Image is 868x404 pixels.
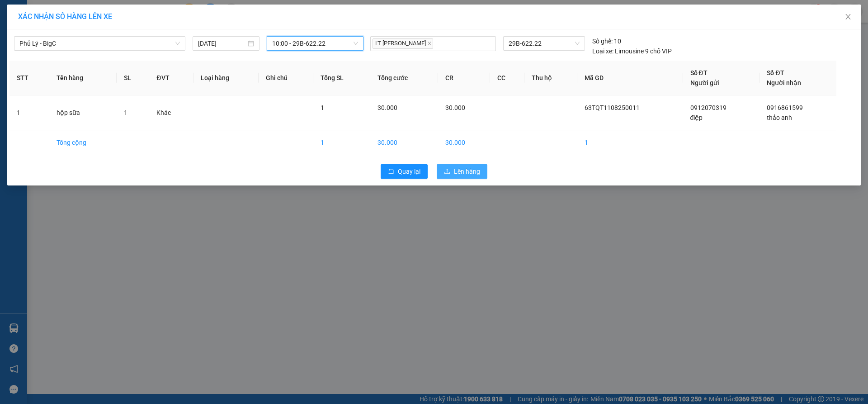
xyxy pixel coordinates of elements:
span: điệp [690,114,703,121]
span: 0912070319 [690,104,726,111]
span: 63TQT1108250011 [585,104,640,111]
th: Mã GD [577,61,683,95]
span: thảo anh [767,114,792,121]
span: Lên hàng [454,166,480,176]
span: 0916861599 [767,104,803,111]
span: close [427,41,432,46]
span: Số ghế: [592,36,613,46]
span: XÁC NHẬN SỐ HÀNG LÊN XE [18,12,112,21]
th: Tên hàng [49,61,117,95]
div: Limousine 9 chỗ VIP [592,46,672,56]
span: 30.000 [445,104,465,111]
span: 29B-622.22 [509,37,579,50]
td: 1 [577,130,683,155]
th: ĐVT [149,61,193,95]
th: CC [490,61,524,95]
span: LT [PERSON_NAME] [373,38,433,49]
th: SL [117,61,150,95]
th: Tổng SL [313,61,370,95]
span: 1 [321,104,324,111]
td: Tổng cộng [49,130,117,155]
button: rollbackQuay lại [381,164,428,179]
th: STT [9,61,49,95]
td: 30.000 [370,130,438,155]
th: Loại hàng [193,61,259,95]
td: 30.000 [438,130,490,155]
span: Phủ Lý - BigC [19,37,180,50]
span: Người gửi [690,79,719,86]
td: Khác [149,95,193,130]
span: 10:00 - 29B-622.22 [272,37,358,50]
td: hộp sữa [49,95,117,130]
span: 1 [124,109,127,116]
div: 10 [592,36,621,46]
th: Tổng cước [370,61,438,95]
span: Người nhận [767,79,801,86]
span: rollback [388,168,394,176]
span: upload [444,168,450,176]
td: 1 [9,95,49,130]
th: CR [438,61,490,95]
th: Ghi chú [259,61,313,95]
span: Quay lại [398,166,420,176]
button: uploadLên hàng [437,164,487,179]
span: close [844,13,852,20]
span: Số ĐT [767,69,784,76]
th: Thu hộ [524,61,577,95]
input: 11/08/2025 [198,38,246,48]
span: Loại xe: [592,46,613,56]
span: Số ĐT [690,69,708,76]
span: 30.000 [377,104,397,111]
button: Close [835,5,861,30]
td: 1 [313,130,370,155]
